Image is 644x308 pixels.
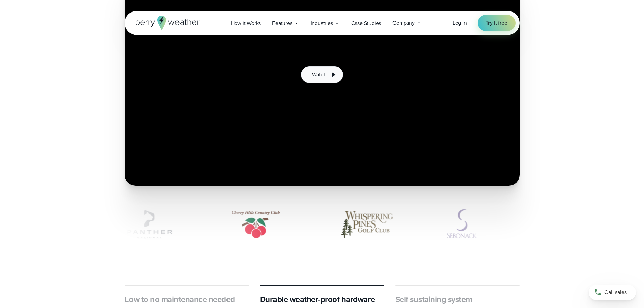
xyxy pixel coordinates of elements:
img: Panther-National.svg [116,207,183,241]
div: 7 of 8 [519,207,580,241]
a: Try it free [478,15,516,31]
img: Sebonack.svg [438,207,486,241]
img: Whispering-Pines-Golf-Club.svg [327,207,406,241]
img: Cabot-Citrus-Farms.svg [519,207,580,241]
button: Watch [301,66,343,83]
span: Log in [453,19,467,27]
span: Industries [311,19,333,27]
h3: Low to no maintenance needed [125,294,249,305]
h3: Self sustaining system [395,294,520,305]
span: How it Works [231,19,261,27]
div: 5 of 8 [327,207,406,241]
span: Features [272,19,292,27]
span: Try it free [486,19,507,27]
div: 6 of 8 [438,207,486,241]
span: Company [392,19,415,27]
a: Case Studies [345,16,387,30]
a: Call sales [589,285,636,300]
div: 4 of 8 [216,207,294,241]
div: 3 of 8 [116,207,183,241]
a: Log in [453,19,467,27]
span: Call sales [604,288,627,297]
div: slideshow [125,207,520,244]
h3: Durable weather-proof hardware [260,294,384,305]
a: How it Works [225,16,267,30]
img: Cherry-Hills-Country-Club.svg [216,207,294,241]
span: Case Studies [351,19,381,27]
span: Watch [312,71,326,79]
